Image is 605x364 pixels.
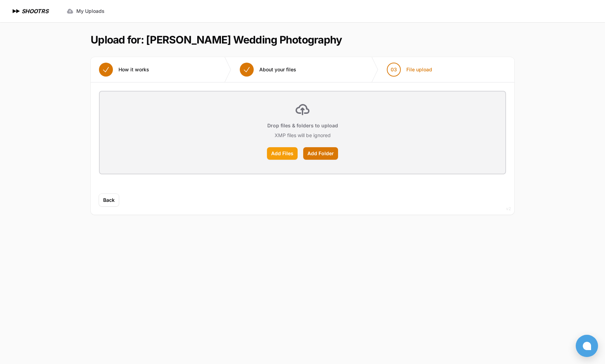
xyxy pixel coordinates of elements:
[62,5,109,17] a: My Uploads
[267,122,338,129] p: Drop files & folders to upload
[576,335,598,357] button: Open chat window
[231,57,305,82] button: About your files
[118,66,149,73] span: How it works
[259,66,296,73] span: About your files
[406,66,432,73] span: File upload
[267,147,298,160] label: Add Files
[391,66,397,73] span: 03
[275,132,331,139] p: XMP files will be ignored
[103,197,115,204] span: Back
[11,7,48,15] a: SHOOTRS SHOOTRS
[99,194,119,206] button: Back
[303,147,338,160] label: Add Folder
[76,8,105,15] span: My Uploads
[22,7,48,15] h1: SHOOTRS
[91,33,342,46] h1: Upload for: [PERSON_NAME] Wedding Photography
[91,57,158,82] button: How it works
[378,57,441,82] button: 03 File upload
[506,205,511,213] div: v2
[11,7,22,15] img: SHOOTRS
